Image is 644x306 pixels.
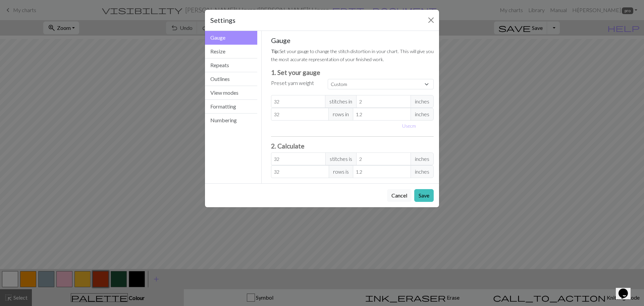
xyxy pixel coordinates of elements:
[205,58,257,72] button: Repeats
[411,108,434,121] span: inches
[387,189,412,202] button: Cancel
[271,48,434,62] small: Set your gauge to change the stitch distortion in your chart. This will give you the most accurat...
[205,31,257,45] button: Gauge
[411,165,434,178] span: inches
[616,279,637,299] iframe: chat widget
[271,79,314,87] label: Preset yarn weight
[399,121,419,131] button: Usecm
[271,36,434,44] h5: Gauge
[271,48,279,54] strong: Tip:
[426,15,436,26] button: Close
[414,189,434,202] button: Save
[205,45,257,58] button: Resize
[205,100,257,114] button: Formatting
[271,142,434,150] h3: 2. Calculate
[411,95,434,108] span: inches
[205,72,257,86] button: Outlines
[210,15,235,25] h5: Settings
[325,95,357,108] span: stitches in
[325,152,357,165] span: stitches is
[329,165,353,178] span: rows is
[205,114,257,127] button: Numbering
[271,69,434,76] h3: 1. Set your gauge
[411,152,434,165] span: inches
[328,108,353,121] span: rows in
[205,86,257,100] button: View modes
